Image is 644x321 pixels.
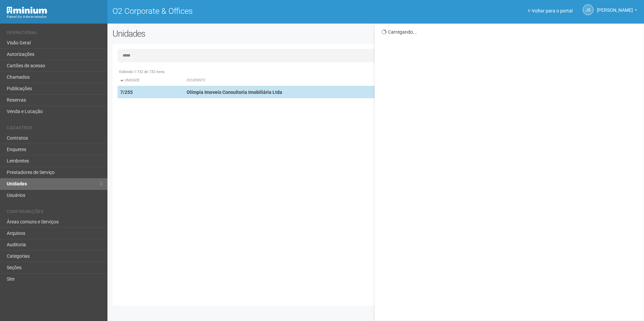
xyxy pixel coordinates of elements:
div: Painel do Administrador [7,14,102,20]
h1: O2 Corporate & Offices [112,7,371,15]
li: Cadastros [7,126,102,133]
th: Ocupante: activate to sort column ascending [184,75,412,86]
strong: Olímpia Imoveis Consultoria Imobiliária Ltda [187,90,282,95]
div: Carregando... [382,29,639,35]
a: Voltar para o portal [528,8,573,13]
img: Minium [7,7,47,14]
a: JS [583,4,593,15]
span: Jeferson Souza [597,1,633,13]
strong: 7/255 [120,90,133,95]
th: Unidade: activate to sort column descending [118,75,184,86]
h2: Unidades [112,29,326,39]
li: Operacional [7,30,102,37]
a: [PERSON_NAME] [597,8,637,14]
li: Configurações [7,209,102,216]
div: Exibindo 1-732 de 732 itens [118,69,635,75]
